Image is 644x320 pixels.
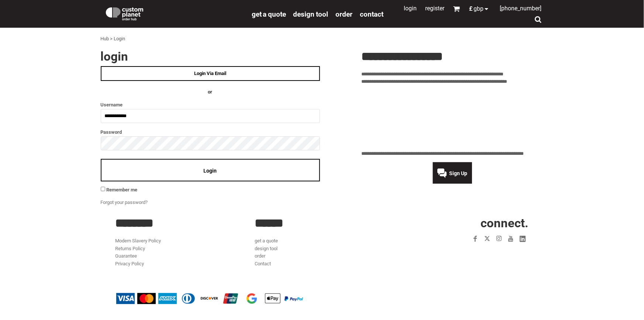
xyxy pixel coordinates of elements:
[252,10,286,18] span: get a quote
[242,293,261,304] img: Google Pay
[116,293,135,304] img: Visa
[255,261,271,266] a: Contact
[116,246,145,251] a: Returns Policy
[255,253,265,259] a: order
[101,66,320,81] a: Login Via Email
[101,101,320,109] label: Username
[137,293,156,304] img: Mastercard
[427,249,528,258] iframe: Customer reviews powered by Trustpilot
[110,35,113,43] div: >
[179,293,198,304] img: Diners Club
[264,293,282,304] img: Apple Pay
[360,10,383,18] a: Contact
[293,10,328,18] a: design tool
[101,187,106,191] input: Remember me
[360,10,383,18] span: Contact
[101,36,109,41] a: Hub
[116,253,137,259] a: Guarantee
[474,6,484,12] span: GBP
[114,35,125,43] div: Login
[252,10,286,18] a: get a quote
[194,71,226,76] span: Login Via Email
[335,10,352,18] span: order
[101,50,320,62] h2: Login
[394,217,528,229] h2: CONNECT.
[200,293,219,304] img: Discover
[101,88,320,96] h4: OR
[285,296,303,301] img: PayPal
[204,168,217,174] span: Login
[335,10,352,18] a: order
[404,5,417,12] a: Login
[500,5,542,12] span: [PHONE_NUMBER]
[116,238,161,244] a: Modern Slavery Policy
[426,5,445,12] a: Register
[104,6,145,20] img: Custom Planet
[116,261,144,266] a: Privacy Policy
[106,187,137,193] span: Remember me
[101,128,320,136] label: Password
[255,246,278,251] a: design tool
[469,6,474,12] span: £
[101,200,148,205] a: Forgot your password?
[101,2,248,24] a: Custom Planet
[255,238,278,244] a: get a quote
[293,10,328,18] span: design tool
[221,293,240,304] img: China UnionPay
[158,293,177,304] img: American Express
[450,170,468,176] span: Sign Up
[362,90,544,146] iframe: Customer reviews powered by Trustpilot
